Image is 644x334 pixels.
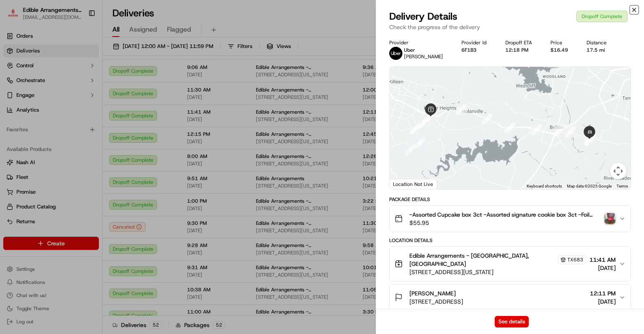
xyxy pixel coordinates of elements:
button: Edible Arrangements - [GEOGRAPHIC_DATA], [GEOGRAPHIC_DATA]TX683[STREET_ADDRESS][US_STATE]11:41 AM... [390,247,630,281]
div: $16.49 [550,47,573,53]
span: [STREET_ADDRESS][US_STATE] [409,268,586,276]
span: -Assorted Cupcake box 3ct -Assorted signature cookie box 3ct -Foil Happy Birthday Balloon [409,210,601,219]
button: -Assorted Cupcake box 3ct -Assorted signature cookie box 3ct -Foil Happy Birthday Balloon$55.95ph... [390,206,630,232]
img: 8571987876998_91fb9ceb93ad5c398215_72.jpg [17,78,32,93]
span: API Documentation [78,161,132,169]
div: 📗 [8,162,15,168]
img: photo_proof_of_delivery image [604,213,616,224]
span: TX683 [567,256,583,263]
span: [STREET_ADDRESS] [409,297,463,306]
div: 1 [402,141,419,158]
div: Start new chat [37,78,135,86]
img: Wisdom Oko [8,119,21,135]
button: Map camera controls [610,163,626,179]
button: 6F1B3 [461,47,477,53]
button: See all [127,105,149,114]
span: [DATE] [590,297,616,306]
div: 13 [562,124,579,141]
p: Welcome 👋 [8,32,149,46]
div: Distance [587,39,612,46]
span: $55.95 [409,219,601,227]
button: [PERSON_NAME][STREET_ADDRESS]12:11 PM[DATE] [390,284,630,311]
img: 1736555255976-a54dd68f-1ca7-489b-9aae-adbdc363a1c4 [16,127,23,134]
button: Start new chat [139,80,149,90]
img: Nash [8,8,25,24]
span: Pylon [82,181,99,187]
div: Dropoff ETA [505,39,537,46]
div: 💻 [69,162,76,168]
div: Provider Id [461,39,492,46]
div: 12:18 PM [505,47,537,53]
div: We're available if you need us! [37,86,113,93]
span: 11:41 AM [589,256,616,264]
span: Wisdom [PERSON_NAME] [25,127,87,133]
div: 9 [478,110,496,128]
div: Package Details [389,196,631,203]
span: • [89,127,92,133]
div: Past conversations [8,106,55,113]
a: Powered byPylon [58,181,99,187]
div: Location Details [389,237,631,244]
div: 4 [414,114,432,132]
span: [DATE] [589,264,616,272]
img: 1736555255976-a54dd68f-1ca7-489b-9aae-adbdc363a1c4 [8,78,23,93]
input: Got a question? Start typing here... [21,53,148,61]
a: Terms (opens in new tab) [617,184,628,188]
a: Open this area in Google Maps (opens a new window) [392,178,419,189]
div: 10 [501,119,518,136]
div: 17.5 mi [587,47,612,53]
div: Provider [389,39,448,46]
span: Edible Arrangements - [GEOGRAPHIC_DATA], [GEOGRAPHIC_DATA] [409,252,556,268]
p: Check the progress of the delivery [389,23,631,31]
div: 11 [528,121,545,138]
div: 3 [406,120,424,137]
button: See details [495,316,529,327]
span: Map data ©2025 Google [567,184,612,188]
button: Keyboard shortcuts [527,183,562,189]
div: 12 [550,123,567,140]
div: 2 [411,134,429,151]
span: 12:11 PM [590,289,616,297]
a: 💻API Documentation [66,158,135,172]
div: Location Not Live [390,179,437,189]
div: 8 [453,101,470,118]
img: Google [392,178,419,189]
img: uber-new-logo.jpeg [389,47,402,60]
a: 📗Knowledge Base [5,158,66,172]
span: [DATE] [94,127,110,133]
span: Knowledge Base [16,161,63,169]
span: [PERSON_NAME] [409,289,456,297]
span: [PERSON_NAME] [404,53,443,60]
p: Uber [404,47,443,53]
div: Price [550,39,573,46]
span: Delivery Details [389,10,457,23]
